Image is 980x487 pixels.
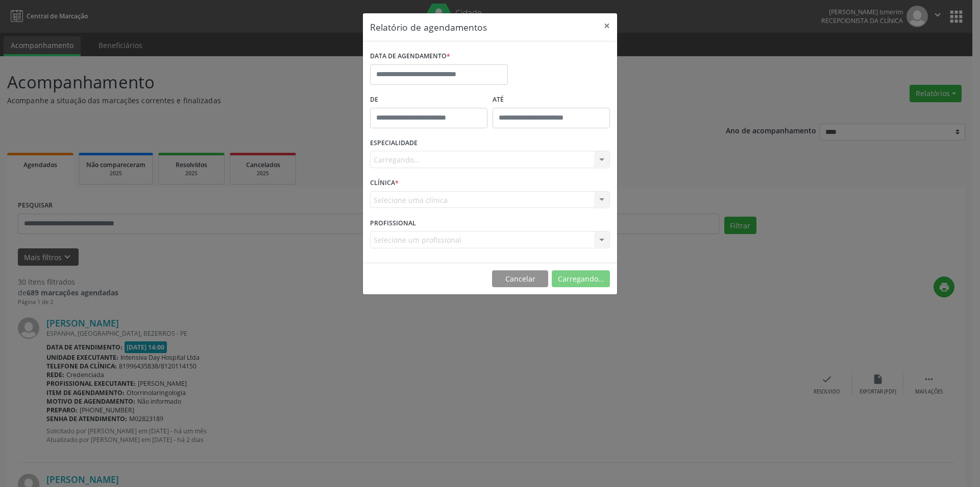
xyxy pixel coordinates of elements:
button: Close [597,13,617,38]
button: Cancelar [492,270,548,288]
label: De [370,92,487,108]
label: ATÉ [493,92,610,108]
label: ESPECIALIDADE [370,135,418,151]
label: CLÍNICA [370,175,399,191]
label: DATA DE AGENDAMENTO [370,49,450,64]
button: Carregando... [552,270,610,288]
h5: Relatório de agendamentos [370,20,487,34]
label: PROFISSIONAL [370,215,416,231]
